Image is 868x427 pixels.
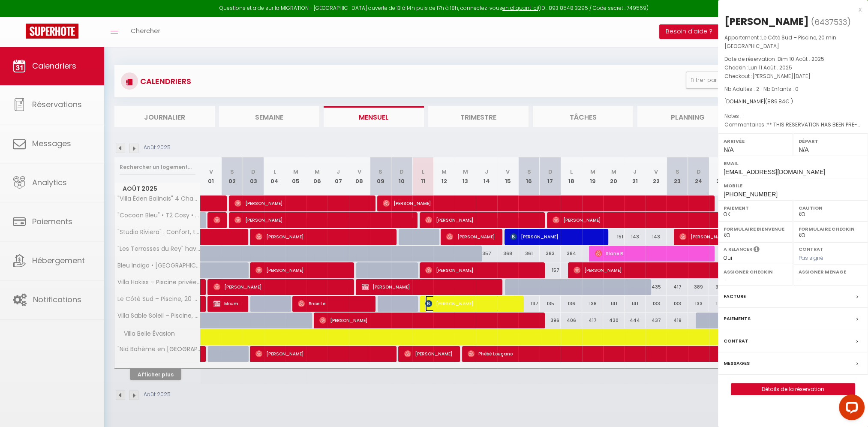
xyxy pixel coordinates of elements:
label: Départ [799,137,862,145]
span: [EMAIL_ADDRESS][DOMAIN_NAME] [724,168,825,175]
span: [PHONE_NUMBER] [724,191,778,198]
a: Détails de la réservation [731,384,855,395]
button: Détails de la réservation [731,383,855,395]
span: 6437533 [814,17,847,27]
p: Appartement : [724,33,862,51]
span: Lun 11 Août . 2025 [748,64,792,71]
span: ( ) [811,16,851,28]
label: Assigner Checkin [724,268,787,276]
p: Date de réservation : [724,55,862,63]
span: N/A [724,146,733,153]
div: [DOMAIN_NAME] [724,98,862,106]
span: Pas signé [799,254,823,262]
p: Notes : [724,112,862,120]
span: ( € ) [765,98,793,105]
span: 889.84 [767,98,785,105]
label: Caution [799,204,862,212]
label: Formulaire Bienvenue [724,225,787,233]
label: Messages [724,359,750,368]
label: Mobile [724,181,862,190]
div: x [718,4,862,15]
label: Contrat [799,246,823,251]
span: N/A [799,146,808,153]
label: Formulaire Checkin [799,225,862,233]
div: [PERSON_NAME] [724,15,809,28]
p: Checkout : [724,72,862,81]
label: Facture [724,292,746,301]
span: Nb Enfants : 0 [763,85,799,93]
label: Contrat [724,337,748,346]
label: Arrivée [724,137,787,145]
span: [PERSON_NAME][DATE] [752,72,811,80]
p: Checkin : [724,63,862,72]
span: - [742,112,745,120]
span: Le Côté Sud – Piscine, 20 min [GEOGRAPHIC_DATA] [724,34,836,50]
label: Paiements [724,314,751,323]
label: A relancer [724,246,752,253]
i: Sélectionner OUI si vous souhaiter envoyer les séquences de messages post-checkout [754,246,760,255]
label: Email [724,159,862,168]
label: Assigner Menage [799,268,862,276]
label: Paiement [724,204,787,212]
span: Dim 10 Août . 2025 [778,55,824,63]
iframe: LiveChat chat widget [832,391,868,427]
span: Nb Adultes : 2 - [724,85,799,93]
p: Commentaires : [724,120,862,129]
